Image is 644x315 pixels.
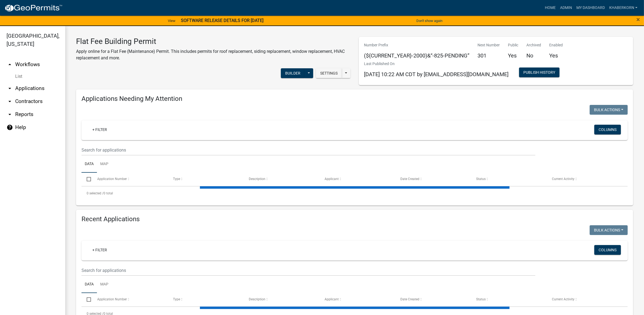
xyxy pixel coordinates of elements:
span: Description [249,177,265,181]
h4: Recent Applications [81,215,628,223]
span: Application Number [97,297,127,301]
datatable-header-cell: Status [471,173,547,186]
i: help [7,124,13,131]
a: + Filter [88,245,111,255]
a: My Dashboard [574,3,607,13]
i: arrow_drop_up [7,61,13,68]
button: Bulk Actions [590,105,628,115]
datatable-header-cell: Current Activity [547,293,623,306]
a: View [166,16,178,25]
h5: Yes [549,52,563,59]
p: Next Number [478,42,500,48]
h5: (${CURRENT_YEAR}-2000)&“-825-PENDING” [364,52,470,59]
button: Bulk Actions [590,225,628,235]
span: Status [476,297,486,301]
datatable-header-cell: Select [81,293,92,306]
a: Data [81,276,97,293]
span: [DATE] 10:22 AM CDT by [EMAIL_ADDRESS][DOMAIN_NAME] [364,71,509,78]
span: Applicant [325,297,339,301]
span: Type [173,177,180,181]
datatable-header-cell: Status [471,293,547,306]
input: Search for applications [81,144,535,156]
button: Publish History [519,67,560,77]
span: Type [173,297,180,301]
span: Status [476,177,486,181]
a: Home [543,3,558,13]
datatable-header-cell: Application Number [92,293,168,306]
datatable-header-cell: Date Created [395,173,471,186]
span: Description [249,297,265,301]
button: Close [636,16,640,23]
a: + Filter [88,125,111,134]
i: arrow_drop_down [7,98,13,105]
p: Last Published On [364,61,509,67]
p: Apply online for a Flat Fee (Maintenance) Permit. This includes permits for roof replacement, sid... [76,48,351,61]
span: 0 selected / [87,191,103,195]
h5: No [527,52,541,59]
a: Map [97,276,112,293]
button: Builder [281,68,305,78]
span: Applicant [325,177,339,181]
datatable-header-cell: Description [244,173,319,186]
datatable-header-cell: Date Created [395,293,471,306]
span: Application Number [97,177,127,181]
h3: Flat Fee Building Permit [76,37,351,46]
datatable-header-cell: Description [244,293,319,306]
datatable-header-cell: Application Number [92,173,168,186]
datatable-header-cell: Current Activity [547,173,623,186]
datatable-header-cell: Type [168,293,243,306]
input: Search for applications [81,265,535,276]
datatable-header-cell: Applicant [319,173,395,186]
button: Settings [316,68,342,78]
datatable-header-cell: Type [168,173,243,186]
a: khaberkorn [607,3,640,13]
button: Columns [594,125,621,134]
span: Current Activity [552,177,574,181]
p: Archived [527,42,541,48]
p: Number Prefix [364,42,470,48]
span: Current Activity [552,297,574,301]
i: arrow_drop_down [7,111,13,118]
a: Admin [558,3,574,13]
h5: 301 [478,52,500,59]
wm-modal-confirm: Workflow Publish History [519,70,560,75]
strong: SOFTWARE RELEASE DETAILS FOR [DATE] [181,18,263,23]
a: Map [97,156,112,173]
span: × [636,16,640,23]
button: Don't show again [414,16,445,25]
datatable-header-cell: Applicant [319,293,395,306]
div: 0 total [81,187,628,200]
p: Enabled [549,42,563,48]
h4: Applications Needing My Attention [81,95,628,103]
p: Public [508,42,519,48]
datatable-header-cell: Select [81,173,92,186]
span: Date Created [400,297,419,301]
i: arrow_drop_down [7,85,13,92]
span: Date Created [400,177,419,181]
button: Columns [594,245,621,255]
h5: Yes [508,52,519,59]
a: Data [81,156,97,173]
